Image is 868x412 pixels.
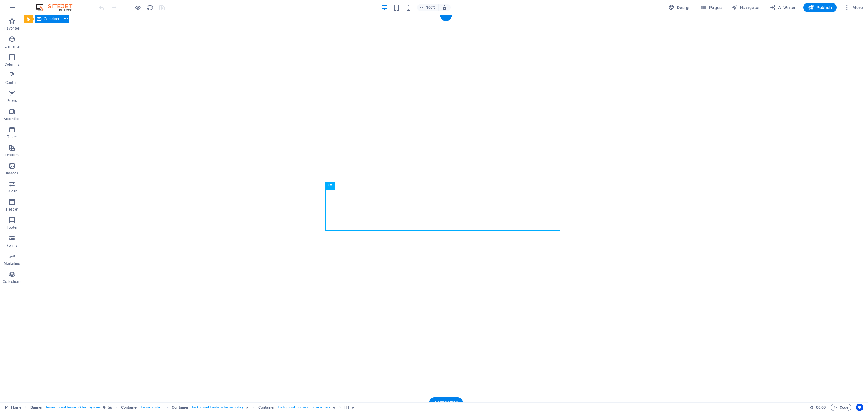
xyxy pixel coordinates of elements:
[44,17,59,21] span: Container
[35,4,80,11] img: Editor Logo
[5,62,20,67] p: Columns
[729,3,763,12] button: Navigator
[668,5,691,11] span: Design
[146,4,153,11] i: Reload page
[7,243,17,248] p: Forms
[731,5,760,11] span: Navigator
[191,404,244,411] span: . background .border-color-secondary
[134,4,141,11] button: Click here to leave preview mode and continue editing
[5,80,19,85] p: Content
[8,189,17,194] p: Slider
[417,4,439,11] button: 100%
[803,3,837,12] button: Publish
[831,404,851,411] button: Code
[140,404,162,411] span: . banner-content
[344,404,349,411] span: Click to select. Double-click to edit
[258,404,275,411] span: Click to select. Double-click to edit
[810,404,826,411] h6: Session time
[700,5,722,11] span: Pages
[808,5,832,11] span: Publish
[6,171,18,176] p: Images
[856,404,863,411] button: Usercentrics
[4,26,20,31] p: Favorites
[5,153,19,157] p: Features
[698,3,724,12] button: Pages
[3,279,21,284] p: Collections
[172,404,189,411] span: Click to select. Double-click to edit
[7,225,17,230] p: Footer
[844,5,863,11] span: More
[440,15,452,21] div: +
[30,404,43,411] span: Click to select. Double-click to edit
[442,5,447,10] i: On resize automatically adjust zoom level to fit chosen device.
[30,404,355,411] nav: breadcrumb
[7,98,17,103] p: Boxes
[146,4,153,11] button: reload
[666,3,693,12] div: Design (Ctrl+Alt+Y)
[352,406,354,409] i: Element contains an animation
[7,135,17,139] p: Tables
[833,404,848,411] span: Code
[426,4,436,11] h6: 100%
[246,406,249,409] i: Element contains an animation
[5,44,20,49] p: Elements
[770,5,796,11] span: AI Writer
[4,116,20,121] p: Accordion
[5,404,21,411] a: Click to cancel selection. Double-click to open Pages
[121,404,138,411] span: Click to select. Double-click to edit
[666,3,693,12] button: Design
[332,406,335,409] i: Element contains an animation
[108,406,112,409] i: This element contains a background
[278,404,330,411] span: . background .border-color-secondary
[767,3,798,12] button: AI Writer
[820,405,821,410] span: :
[24,15,868,402] iframe: To enrich screen reader interactions, please activate Accessibility in Grammarly extension settings
[816,404,826,411] span: 00 00
[841,3,865,12] button: More
[45,404,100,411] span: . banner .preset-banner-v3-holidayhome
[4,261,20,266] p: Marketing
[6,207,18,212] p: Header
[429,397,463,407] div: + Add section
[103,406,106,409] i: This element is a customizable preset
